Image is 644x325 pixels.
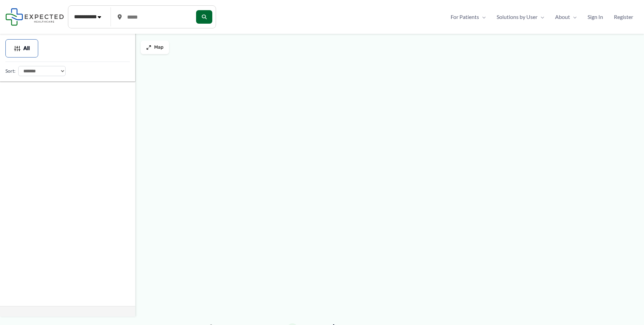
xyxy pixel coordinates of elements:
[582,12,609,22] a: Sign In
[609,12,639,22] a: Register
[497,12,538,22] span: Solutions by User
[570,12,577,22] span: Menu Toggle
[491,12,550,22] a: Solutions by UserMenu Toggle
[146,45,151,50] img: Maximize
[550,12,582,22] a: AboutMenu Toggle
[5,8,64,25] img: Expected Healthcare Logo - side, dark font, small
[23,46,30,51] span: All
[555,12,570,22] span: About
[5,67,16,75] label: Sort:
[445,12,491,22] a: For PatientsMenu Toggle
[588,12,603,22] span: Sign In
[451,12,479,22] span: For Patients
[14,45,21,52] img: Filter
[141,41,169,54] button: Map
[5,39,38,57] button: All
[538,12,544,22] span: Menu Toggle
[154,45,164,50] span: Map
[614,12,633,22] span: Register
[479,12,486,22] span: Menu Toggle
